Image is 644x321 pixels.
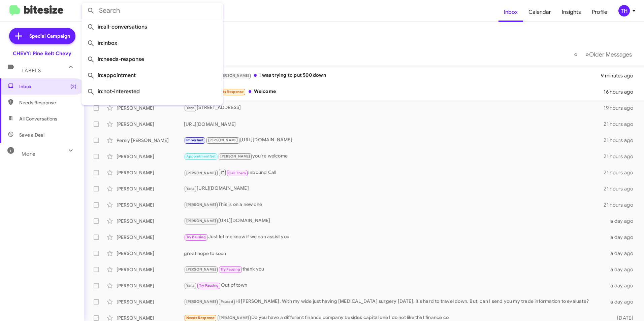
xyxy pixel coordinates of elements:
[19,132,44,138] span: Save a Deal
[556,2,586,22] a: Insights
[82,3,223,19] input: Search
[117,266,184,273] div: [PERSON_NAME]
[604,169,639,176] div: 21 hours ago
[604,137,639,144] div: 21 hours ago
[604,105,639,111] div: 19 hours ago
[186,154,216,158] span: Appointment Set
[184,88,604,96] div: Welcome
[117,137,184,144] div: Persly [PERSON_NAME]
[186,316,215,320] span: Needs Response
[186,267,216,272] span: [PERSON_NAME]
[184,201,604,209] div: This is on a new one
[117,153,184,160] div: [PERSON_NAME]
[604,121,639,128] div: 21 hours ago
[117,202,184,208] div: [PERSON_NAME]
[184,250,606,257] div: great hope to soon
[186,106,195,110] span: Yana
[184,136,604,144] div: [URL][DOMAIN_NAME]
[613,5,637,16] button: TH
[186,186,195,191] span: Yana
[606,266,639,273] div: a day ago
[184,168,604,177] div: Inbound Call
[215,90,244,94] span: Needs Response
[117,298,184,305] div: [PERSON_NAME]
[219,316,249,320] span: [PERSON_NAME]
[117,105,184,111] div: [PERSON_NAME]
[22,151,35,157] span: More
[87,67,218,83] span: in:appointment
[13,50,71,57] div: CHEVY: Pine Belt Chevy
[498,2,523,22] a: Inbox
[184,72,601,79] div: I was trying to put 500 down
[184,185,604,192] div: [URL][DOMAIN_NAME]
[184,217,606,225] div: [URL][DOMAIN_NAME]
[570,47,582,61] button: Previous
[117,169,184,176] div: [PERSON_NAME]
[604,185,639,192] div: 21 hours ago
[585,50,589,59] span: »
[606,234,639,241] div: a day ago
[29,33,70,39] span: Special Campaign
[87,19,218,35] span: in:all-conversations
[117,121,184,128] div: [PERSON_NAME]
[601,72,639,79] div: 9 minutes ago
[184,298,606,306] div: Hi [PERSON_NAME]. With my wide just having [MEDICAL_DATA] surgery [DATE], it's hard to travel dow...
[606,298,639,305] div: a day ago
[581,47,636,61] button: Next
[199,283,219,288] span: Try Pausing
[618,5,630,16] div: TH
[604,153,639,160] div: 21 hours ago
[117,218,184,224] div: [PERSON_NAME]
[606,218,639,224] div: a day ago
[574,50,578,59] span: «
[9,28,75,44] a: Special Campaign
[186,299,216,304] span: [PERSON_NAME]
[117,185,184,192] div: [PERSON_NAME]
[589,51,632,58] span: Older Messages
[604,88,639,95] div: 16 hours ago
[117,250,184,257] div: [PERSON_NAME]
[87,83,218,100] span: in:not-interested
[228,171,246,175] span: Call Them
[606,282,639,289] div: a day ago
[186,203,216,207] span: [PERSON_NAME]
[117,234,184,241] div: [PERSON_NAME]
[184,233,606,241] div: Just let me know if we can assist you
[186,235,206,239] span: Try Pausing
[604,202,639,208] div: 21 hours ago
[186,171,216,175] span: [PERSON_NAME]
[70,83,76,90] span: (2)
[186,283,195,288] span: Yana
[87,100,218,116] span: in:sold-verified
[184,152,604,160] div: you're welcome
[117,282,184,289] div: [PERSON_NAME]
[87,35,218,51] span: in:inbox
[22,68,41,74] span: Labels
[221,299,233,304] span: Paused
[186,138,204,142] span: Important
[219,73,249,78] span: [PERSON_NAME]
[19,115,57,122] span: All Conversations
[87,51,218,67] span: in:needs-response
[184,121,604,128] div: [URL][DOMAIN_NAME]
[186,219,216,223] span: [PERSON_NAME]
[523,2,556,22] a: Calendar
[221,267,240,272] span: Try Pausing
[19,99,76,106] span: Needs Response
[184,265,606,273] div: thank you
[606,250,639,257] div: a day ago
[19,83,76,90] span: Inbox
[586,2,613,22] a: Profile
[184,104,604,112] div: [STREET_ADDRESS]
[570,47,636,61] nav: Page navigation example
[184,282,606,289] div: Out of town
[208,138,238,142] span: [PERSON_NAME]
[220,154,250,158] span: [PERSON_NAME]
